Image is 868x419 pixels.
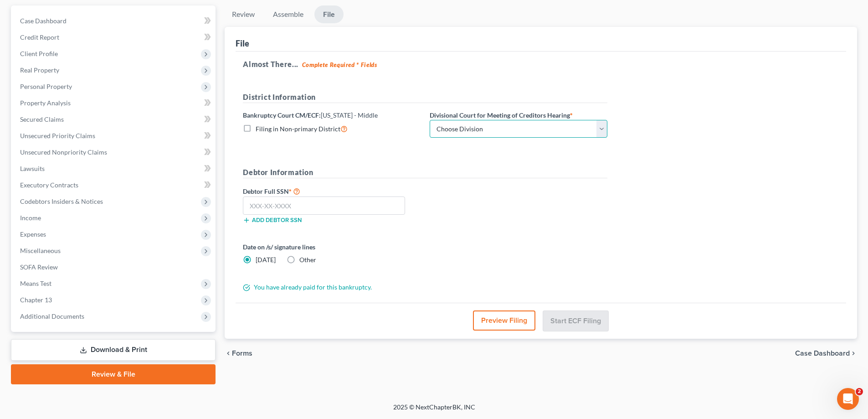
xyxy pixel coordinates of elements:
label: Divisional Court for Meeting of Creditors Hearing [430,110,573,120]
a: Assemble [266,5,311,23]
span: Chapter 13 [20,296,52,304]
a: Executory Contracts [13,177,216,193]
label: Bankruptcy Court CM/ECF: [243,110,378,120]
a: Case Dashboard chevron_right [795,350,857,357]
a: Property Analysis [13,95,216,111]
span: Additional Documents [20,312,84,320]
label: Date on /s/ signature lines [243,242,421,252]
a: Case Dashboard [13,13,216,29]
h5: Debtor Information [243,167,607,178]
a: Credit Report [13,29,216,46]
a: Unsecured Priority Claims [13,128,216,144]
span: [DATE] [256,256,276,264]
span: Unsecured Nonpriority Claims [20,148,107,156]
span: Client Profile [20,50,58,57]
a: SOFA Review [13,259,216,275]
h5: District Information [243,92,607,103]
a: Unsecured Nonpriority Claims [13,144,216,160]
a: Lawsuits [13,160,216,177]
span: Case Dashboard [795,350,850,357]
span: Property Analysis [20,99,71,107]
span: Lawsuits [20,165,45,172]
i: chevron_left [225,350,232,357]
i: chevron_right [850,350,857,357]
button: chevron_left Forms [225,350,265,357]
div: 2025 © NextChapterBK, INC [175,403,694,419]
span: Filing in Non-primary District [256,125,340,133]
button: Preview Filing [473,310,535,331]
span: Secured Claims [20,115,64,123]
span: [US_STATE] - Middle [321,111,378,119]
span: Forms [232,350,252,357]
a: Review [225,5,262,23]
a: Review & File [11,364,216,384]
span: Means Test [20,279,51,287]
a: Secured Claims [13,111,216,128]
span: Expenses [20,230,46,238]
span: Personal Property [20,83,72,90]
iframe: Intercom live chat [837,388,859,410]
button: Start ECF Filing [543,310,609,331]
div: File [236,38,249,49]
span: Income [20,214,41,222]
label: Debtor Full SSN [238,186,425,197]
div: You have already paid for this bankruptcy. [238,283,612,292]
span: SOFA Review [20,263,58,271]
button: Add debtor SSN [243,217,302,224]
span: Miscellaneous [20,247,61,254]
span: Credit Report [20,33,59,41]
span: Real Property [20,66,59,74]
span: Codebtors Insiders & Notices [20,197,103,205]
strong: Complete Required * Fields [302,61,377,68]
h5: Almost There... [243,59,839,70]
a: File [314,5,344,23]
span: Unsecured Priority Claims [20,132,95,140]
a: Download & Print [11,339,216,361]
input: XXX-XX-XXXX [243,197,405,215]
span: Case Dashboard [20,17,67,25]
span: Executory Contracts [20,181,78,189]
span: 2 [856,388,863,395]
span: Other [299,256,316,264]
